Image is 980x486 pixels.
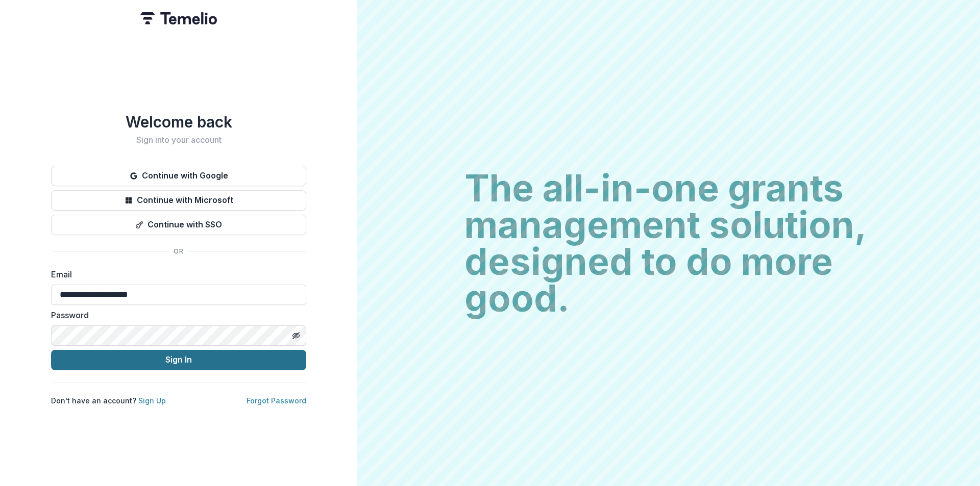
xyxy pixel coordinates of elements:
h1: Welcome back [51,113,306,131]
a: Forgot Password [247,396,306,405]
button: Continue with Google [51,166,306,186]
img: Temelio [140,12,217,24]
button: Sign In [51,350,306,370]
h2: Sign into your account [51,135,306,145]
a: Sign Up [138,396,166,405]
p: Don't have an account? [51,395,166,406]
label: Email [51,268,300,280]
button: Continue with SSO [51,215,306,235]
button: Toggle password visibility [288,327,304,344]
button: Continue with Microsoft [51,190,306,211]
label: Password [51,309,300,321]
